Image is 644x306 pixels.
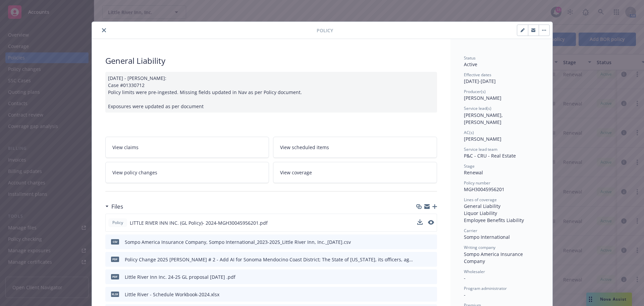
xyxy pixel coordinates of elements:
button: download file [417,219,423,226]
span: View scheduled items [280,144,329,151]
span: [PERSON_NAME] [464,95,501,101]
span: View coverage [280,169,312,176]
div: Liquor Liability [464,210,539,217]
span: pdf [111,257,119,262]
span: Lines of coverage [464,197,497,203]
span: xlsx [111,292,119,297]
div: [DATE] - [PERSON_NAME]: Case #01330712 Policy limits were pre-ingested. Missing fields updated in... [105,72,437,113]
button: preview file [428,238,434,246]
span: Writing company [464,245,495,250]
span: Wholesaler [464,269,485,274]
span: Service lead(s) [464,105,491,111]
div: General Liability [464,203,539,210]
span: View claims [112,144,139,151]
span: P&C - CRU - Real Estate [464,152,516,159]
span: View policy changes [112,169,157,176]
span: MGH30045956201 [464,186,504,192]
button: close [100,26,108,34]
button: preview file [428,256,434,263]
div: General Liability [105,55,437,67]
span: Stage [464,163,475,169]
span: AC(s) [464,130,474,135]
span: [PERSON_NAME] [464,136,501,142]
button: preview file [428,219,434,226]
button: download file [418,273,423,280]
div: Files [105,202,123,211]
div: [DATE] - [DATE] [464,72,539,85]
span: LITTLE RIVER INN INC. (GL Policy)- 2024-MGH30045956201.pdf [130,219,268,226]
span: Policy [111,220,124,226]
button: preview file [428,291,434,298]
a: View scheduled items [273,137,437,158]
span: - [464,275,466,281]
span: Status [464,55,476,61]
span: Sompo International [464,234,510,240]
button: download file [417,219,423,225]
span: Program administrator [464,286,507,291]
span: - [464,292,466,298]
button: preview file [428,273,434,280]
span: Producer(s) [464,89,486,94]
span: Policy number [464,180,490,186]
h3: Files [111,202,123,211]
span: csv [111,239,119,244]
div: Sompo America Insurance Company, Sompo International_2023-2025_Little River Inn, Inc._[DATE].csv [125,238,351,246]
button: download file [418,238,423,246]
div: Little River - Schedule Workbook-2024.xlsx [125,291,219,298]
span: Carrier [464,228,477,233]
span: Sompo America Insurance Company [464,251,524,264]
span: Renewal [464,169,483,176]
button: download file [418,291,423,298]
a: View claims [105,137,269,158]
div: Employee Benefits Liability [464,217,539,224]
span: pdf [111,274,119,279]
span: Service lead team [464,146,497,152]
button: preview file [428,220,434,225]
span: [PERSON_NAME], [PERSON_NAME] [464,112,504,125]
a: View policy changes [105,162,269,183]
span: Active [464,61,477,68]
button: download file [418,256,423,263]
span: Effective dates [464,72,491,78]
div: Policy Change 2025 [PERSON_NAME] # 2 - Add AI for Sonoma Mendocino Coast District; The State of [... [125,256,415,263]
a: View coverage [273,162,437,183]
div: Little River Inn Inc. 24-25 GL proposal [DATE] .pdf [125,273,235,280]
span: Policy [317,27,333,34]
